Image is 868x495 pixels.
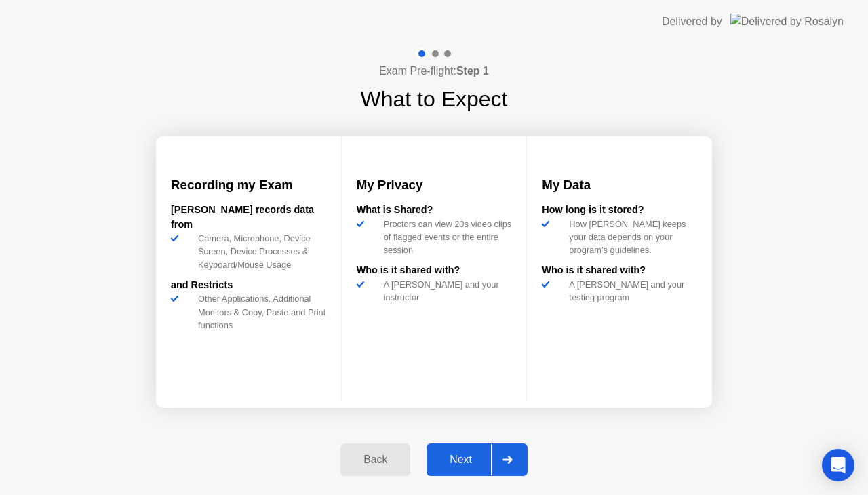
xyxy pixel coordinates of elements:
h4: Exam Pre-flight: [379,63,489,79]
div: Delivered by [662,14,722,30]
div: Who is it shared with? [357,263,512,278]
div: How [PERSON_NAME] keeps your data depends on your program’s guidelines. [564,218,697,257]
div: What is Shared? [357,203,512,218]
h1: What to Expect [361,83,508,115]
button: Next [427,443,528,476]
div: A [PERSON_NAME] and your instructor [378,278,512,304]
h3: My Data [542,176,697,195]
h3: My Privacy [357,176,512,195]
div: Camera, Microphone, Device Screen, Device Processes & Keyboard/Mouse Usage [193,232,326,271]
div: Next [431,454,491,466]
h3: Recording my Exam [171,176,326,195]
img: Delivered by Rosalyn [730,14,844,29]
div: Back [344,454,406,466]
div: Other Applications, Additional Monitors & Copy, Paste and Print functions [193,292,326,332]
div: and Restricts [171,278,326,293]
div: How long is it stored? [542,203,697,218]
div: Who is it shared with? [542,263,697,278]
button: Back [340,443,410,476]
div: Open Intercom Messenger [822,449,854,481]
div: [PERSON_NAME] records data from [171,203,326,232]
div: Proctors can view 20s video clips of flagged events or the entire session [378,218,512,257]
div: A [PERSON_NAME] and your testing program [564,278,697,304]
b: Step 1 [456,65,489,77]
